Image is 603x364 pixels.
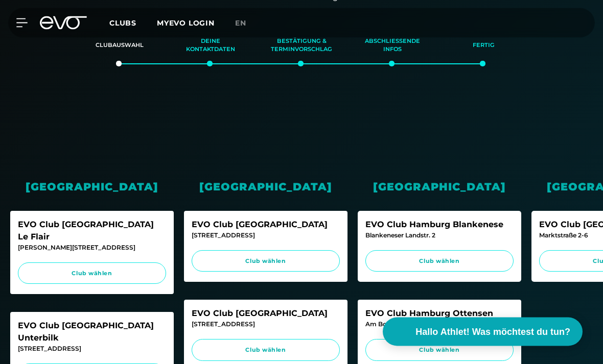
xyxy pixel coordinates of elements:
[192,231,340,240] div: [STREET_ADDRESS]
[365,219,514,231] div: EVO Club Hamburg Blankenese
[201,257,330,266] span: Club wählen
[365,320,514,329] div: Am Born 19
[365,339,514,361] a: Club wählen
[235,18,246,28] span: en
[415,325,570,339] span: Hallo Athlet! Was möchtest du tun?
[109,18,136,28] span: Clubs
[10,179,174,195] div: [GEOGRAPHIC_DATA]
[18,244,166,253] div: [PERSON_NAME][STREET_ADDRESS]
[365,231,514,240] div: Blankeneser Landstr. 2
[365,308,514,320] div: EVO Club Hamburg Ottensen
[375,257,504,266] span: Club wählen
[358,179,521,195] div: [GEOGRAPHIC_DATA]
[192,308,340,320] div: EVO Club [GEOGRAPHIC_DATA]
[375,346,504,355] span: Club wählen
[192,339,340,361] a: Club wählen
[383,318,583,346] button: Hallo Athlet! Was möchtest du tun?
[201,346,330,355] span: Club wählen
[192,320,340,329] div: [STREET_ADDRESS]
[192,251,340,273] a: Club wählen
[18,320,166,345] div: EVO Club [GEOGRAPHIC_DATA] Unterbilk
[18,219,166,244] div: EVO Club [GEOGRAPHIC_DATA] Le Flair
[184,179,347,195] div: [GEOGRAPHIC_DATA]
[235,17,259,29] a: en
[18,263,166,285] a: Club wählen
[365,251,514,273] a: Club wählen
[28,270,156,278] span: Club wählen
[192,219,340,231] div: EVO Club [GEOGRAPHIC_DATA]
[18,345,166,354] div: [STREET_ADDRESS]
[109,18,157,28] a: Clubs
[157,18,215,28] a: MYEVO LOGIN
